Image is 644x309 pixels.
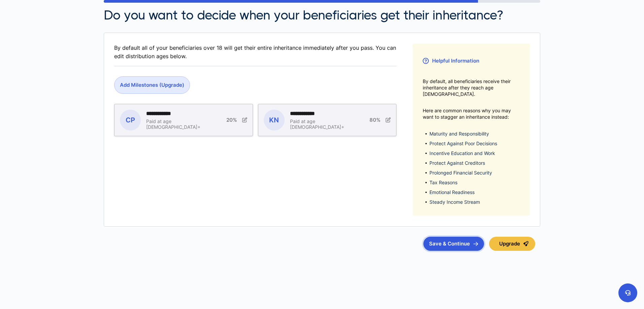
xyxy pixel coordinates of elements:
[423,107,520,120] span: Here are common reasons why you may want to stagger an inheritance instead:
[226,117,247,123] a: 20%
[114,44,396,61] span: By default all of your beneficiaries over 18 will get their entire inheritance immediately after ...
[369,117,381,123] span: 80%
[429,159,520,166] span: Protect Against Creditors
[429,198,520,205] span: Steady Income Stream
[369,117,391,123] a: 80%
[429,150,520,157] span: Incentive Education and Work
[423,78,520,97] span: By default, all beneficiaries receive their inheritance after they reach age [DEMOGRAPHIC_DATA].
[423,237,484,251] button: Save & Continue
[264,110,285,130] span: KN
[429,140,520,147] span: Protect Against Poor Decisions
[114,76,190,94] button: Add Milestones (Upgrade)
[429,169,520,176] span: Prolonged Financial Security
[104,8,503,23] h2: Do you want to decide when your beneficiaries get their inheritance?
[226,117,237,123] span: 20%
[146,118,216,130] div: Paid at age [DEMOGRAPHIC_DATA]+
[429,189,520,196] span: Emotional Readiness
[429,179,520,186] span: Tax Reasons
[429,130,520,137] span: Maturity and Responsibility
[489,237,535,251] button: Upgrade
[423,54,520,68] h3: Helpful Information
[120,110,141,130] span: CP
[290,118,360,130] div: Paid at age [DEMOGRAPHIC_DATA]+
